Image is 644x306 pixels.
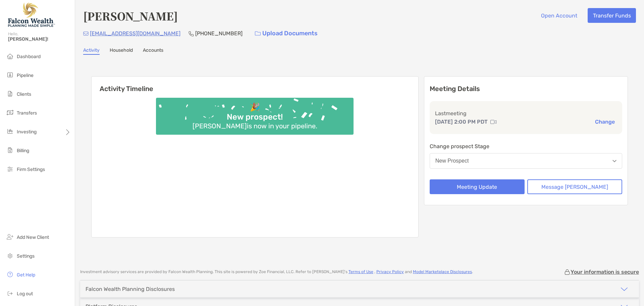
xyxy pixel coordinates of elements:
div: Falcon Wealth Planning Disclosures [86,286,175,292]
img: settings icon [6,252,14,260]
div: New Prospect [435,158,469,164]
a: Household [110,47,133,55]
img: communication type [490,119,496,125]
a: Privacy Policy [376,269,404,274]
img: dashboard icon [6,52,14,60]
span: Billing [17,148,29,154]
img: logout icon [6,289,14,297]
a: Activity [83,47,100,55]
h6: Activity Timeline [92,77,418,93]
a: Model Marketplace Disclosures [413,269,472,274]
p: [DATE] 2:00 PM PDT [435,118,488,126]
img: button icon [255,31,261,36]
span: Add New Client [17,234,49,240]
button: Open Account [536,8,582,23]
img: Falcon Wealth Planning Logo [8,3,55,27]
a: Upload Documents [251,26,322,41]
div: 🎉 [247,102,263,112]
span: Pipeline [17,73,34,78]
a: Terms of Use [348,269,373,274]
a: Accounts [143,47,163,55]
img: investing icon [6,127,14,135]
p: [EMAIL_ADDRESS][DOMAIN_NAME] [90,29,180,38]
span: Clients [17,91,31,97]
span: Investing [17,129,37,135]
p: Last meeting [435,109,617,118]
button: Change [593,118,617,125]
span: Transfers [17,110,37,116]
img: pipeline icon [6,71,14,79]
img: Email Icon [83,32,89,36]
span: Dashboard [17,54,41,59]
span: Firm Settings [17,167,45,172]
div: New prospect! [224,112,285,122]
p: Change prospect Stage [430,142,622,150]
img: billing icon [6,146,14,154]
span: Settings [17,253,35,259]
p: Meeting Details [430,85,622,93]
span: [PERSON_NAME]! [8,36,71,42]
button: Message [PERSON_NAME] [527,179,622,194]
img: firm-settings icon [6,165,14,173]
span: Log out [17,291,33,297]
button: New Prospect [430,153,622,169]
img: get-help icon [6,270,14,278]
img: clients icon [6,90,14,98]
button: Meeting Update [430,179,525,194]
div: [PERSON_NAME] is now in your pipeline. [190,122,320,130]
img: icon arrow [620,285,628,293]
img: add_new_client icon [6,233,14,241]
img: transfers icon [6,108,14,117]
p: [PHONE_NUMBER] [195,29,243,38]
p: Investment advisory services are provided by Falcon Wealth Planning . This site is powered by Zoe... [80,269,473,274]
img: Phone Icon [189,31,194,36]
h4: [PERSON_NAME] [83,8,178,24]
p: Your information is secure [571,269,639,275]
span: Get Help [17,272,35,278]
button: Transfer Funds [588,8,636,23]
img: Open dropdown arrow [612,160,616,162]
